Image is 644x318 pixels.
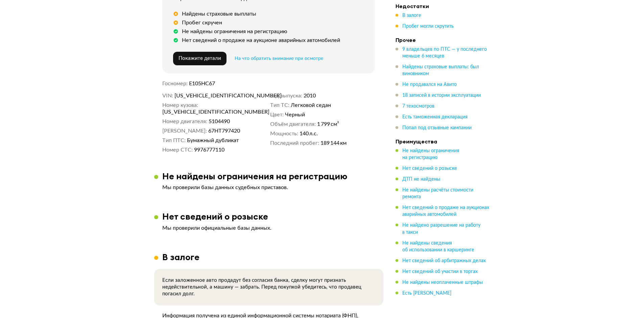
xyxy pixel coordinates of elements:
[402,65,479,76] span: Найдены страховые выплаты: был виновником
[187,137,239,144] span: Бумажный дубликат
[162,109,240,115] span: [US_VEHICLE_IDENTIFICATION_NUMBER]
[396,37,490,43] h4: Прочее
[270,111,284,118] dt: Цвет
[270,92,302,99] dt: Год выпуска
[402,115,468,119] span: Есть таможенная декларация
[209,118,230,125] span: 5104490
[270,121,316,128] dt: Объём двигателя
[402,241,474,252] span: Не найдены сведения об использовании в каршеринге
[402,177,440,182] span: ДТП не найдены
[178,56,221,61] span: Покажите детали
[270,130,298,137] dt: Мощность
[182,37,340,44] div: Нет сведений о продаже на аукционе аварийных автомобилей
[162,184,375,191] p: Мы проверили базы данных судебных приставов.
[402,104,434,109] span: 7 техосмотров
[402,269,478,274] span: Нет сведений об участии в торгах
[320,140,347,146] span: 189 144 км
[182,10,256,17] div: Найдены страховые выплаты
[396,138,490,145] h4: Преимущества
[402,258,486,263] span: Нет сведений об арбитражных делах
[402,47,487,59] span: 9 владельцев по ПТС — у последнего меньше 6 месяцев
[162,118,207,125] dt: Номер двигателя
[402,188,473,199] span: Не найдены расчёты стоимости ремонта
[402,24,454,29] span: Пробег могли скрутить
[402,166,457,171] span: Нет сведений о розыске
[189,81,215,86] span: Е105НС67
[270,140,319,146] dt: Последний пробег
[162,102,198,109] dt: Номер кузова
[402,223,480,234] span: Не найдено разрешение на работу в такси
[162,146,193,153] dt: Номер СТС
[235,56,323,61] span: На что обратить внимание при осмотре
[194,146,224,153] span: 9976777110
[396,3,490,9] h4: Недостатки
[162,128,207,134] dt: [PERSON_NAME]
[162,277,375,297] p: Если заложенное авто продадут без согласия банка, сделку могут признать недействительной, а машин...
[317,121,339,128] span: 1 799 см³
[402,291,451,295] span: Есть [PERSON_NAME]
[402,205,489,217] span: Нет сведений о продаже на аукционах аварийных автомобилей
[162,252,199,262] h3: В залоге
[285,111,305,118] span: Черный
[402,280,483,285] span: Не найдены неоплаченные штрафы
[162,211,268,222] h3: Нет сведений о розыске
[208,128,240,134] span: 67НТ797420
[402,82,457,87] span: Не продавался на Авито
[300,130,318,137] span: 140 л.с.
[162,225,375,231] p: Мы проверили официальные базы данных.
[182,28,287,35] div: Не найдены ограничения на регистрацию
[291,102,331,109] span: Легковой седан
[162,171,348,181] h3: Не найдены ограничения на регистрацию
[162,92,173,99] dt: VIN
[402,13,421,18] span: В залоге
[304,92,316,99] span: 2010
[402,126,472,130] span: Попал под отзывные кампании
[402,149,459,160] span: Не найдены ограничения на регистрацию
[182,19,222,26] div: Пробег скручен
[162,80,188,87] dt: Госномер
[402,93,481,98] span: 18 записей в истории эксплуатации
[270,102,289,109] dt: Тип ТС
[174,92,252,99] span: [US_VEHICLE_IDENTIFICATION_NUMBER]
[173,52,226,65] button: Покажите детали
[162,137,186,144] dt: Тип ПТС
